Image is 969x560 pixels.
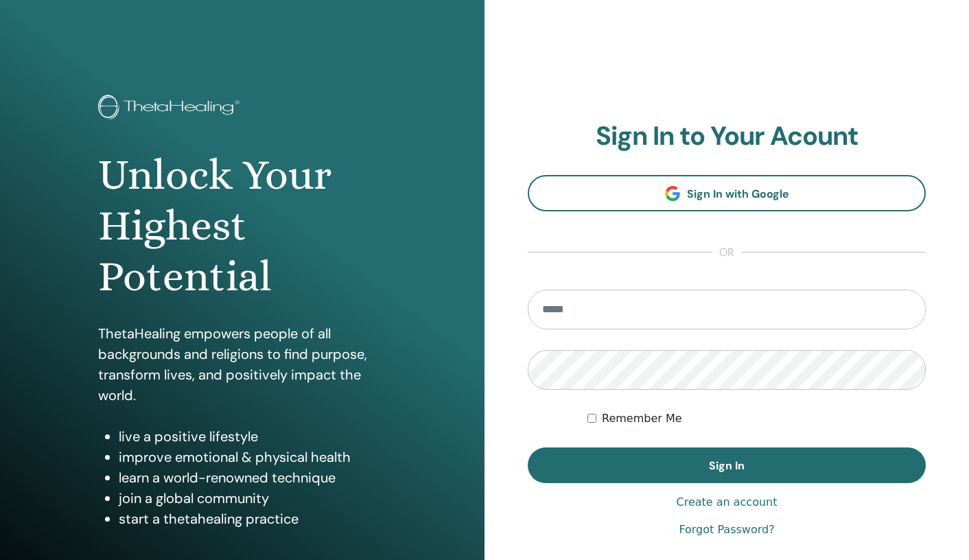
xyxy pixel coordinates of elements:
span: Sign In with Google [687,187,789,201]
li: learn a world-renowned technique [119,467,387,488]
a: Sign In with Google [528,175,926,211]
button: Sign In [528,447,926,483]
li: join a global community [119,488,387,509]
li: start a thetahealing practice [119,509,387,529]
label: Remember Me [602,410,682,427]
li: live a positive lifestyle [119,426,387,447]
div: Keep me authenticated indefinitely or until I manually logout [587,410,926,427]
p: ThetaHealing empowers people of all backgrounds and religions to find purpose, transform lives, a... [98,323,387,406]
h1: Unlock Your Highest Potential [98,150,387,303]
span: Sign In [709,458,745,473]
span: or [712,244,741,261]
h2: Sign In to Your Acount [528,121,926,152]
a: Forgot Password? [679,522,774,538]
li: improve emotional & physical health [119,447,387,467]
a: Create an account [676,494,777,511]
